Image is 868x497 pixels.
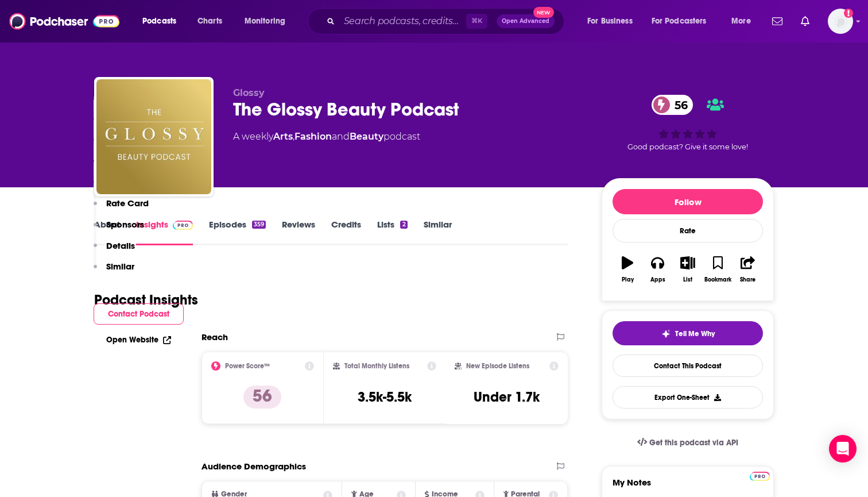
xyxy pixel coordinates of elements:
button: open menu [134,12,191,30]
h2: Audience Demographics [201,461,306,472]
h3: Under 1.7k [474,388,540,406]
a: Similar [424,219,452,245]
div: Open Intercom Messenger [829,435,857,463]
span: For Business [587,13,633,29]
h2: Power Score™ [225,362,270,370]
span: Good podcast? Give it some love! [627,142,748,151]
a: Contact This Podcast [613,355,763,377]
button: Show profile menu [828,9,853,34]
button: open menu [237,12,300,30]
button: Play [613,249,642,290]
button: Contact Podcast [94,303,184,325]
span: Get this podcast via API [649,438,738,448]
h3: 3.5k-5.5k [358,388,412,406]
div: Search podcasts, credits, & more... [319,8,575,34]
p: Similar [106,261,134,272]
p: 56 [243,386,281,409]
span: For Podcasters [652,13,707,29]
p: Sponsors [106,219,144,230]
input: Search podcasts, credits, & more... [339,12,466,30]
button: Share [733,249,763,290]
img: Podchaser Pro [750,472,770,481]
button: Details [94,240,135,261]
a: Credits [331,219,361,245]
div: Share [740,276,755,283]
div: 359 [252,221,266,229]
a: Lists2 [377,219,407,245]
div: 2 [400,221,407,229]
button: Bookmark [703,249,733,290]
a: Open Website [106,335,171,345]
span: and [332,131,350,142]
a: Show notifications dropdown [768,11,787,31]
span: Podcasts [142,13,176,29]
button: open menu [644,12,723,30]
div: Play [622,276,634,283]
span: , [293,131,294,142]
span: New [533,7,554,18]
img: tell me why sparkle [661,329,671,338]
button: open menu [723,12,765,30]
span: Charts [197,13,222,29]
div: Bookmark [704,276,731,283]
label: My Notes [613,477,763,497]
span: Logged in as alignPR [828,9,853,34]
a: Episodes359 [209,219,266,245]
div: Apps [650,276,665,283]
span: Glossy [233,87,265,98]
span: Tell Me Why [675,329,715,338]
div: List [683,276,692,283]
img: Podchaser - Follow, Share and Rate Podcasts [9,10,119,32]
img: The Glossy Beauty Podcast [96,79,211,194]
button: tell me why sparkleTell Me Why [613,321,763,345]
a: Charts [190,12,229,30]
button: Export One-Sheet [613,386,763,409]
a: Fashion [294,131,332,142]
button: Apps [642,249,672,290]
div: Rate [613,219,763,242]
div: 56Good podcast? Give it some love! [602,87,774,159]
button: Follow [613,189,763,214]
img: User Profile [828,9,853,34]
button: Open AdvancedNew [497,14,555,28]
span: Monitoring [245,13,285,29]
h2: Reach [201,332,228,342]
button: Similar [94,261,134,282]
svg: Add a profile image [844,9,853,18]
button: Sponsors [94,219,144,240]
a: Reviews [282,219,315,245]
a: Get this podcast via API [628,429,747,457]
button: open menu [579,12,647,30]
span: 56 [663,95,693,115]
span: Open Advanced [502,18,549,24]
a: Beauty [350,131,383,142]
a: Show notifications dropdown [796,11,814,31]
h2: New Episode Listens [466,362,529,370]
span: ⌘ K [466,14,487,29]
span: More [731,13,751,29]
a: Pro website [750,470,770,481]
button: List [673,249,703,290]
p: Details [106,240,135,251]
h2: Total Monthly Listens [344,362,409,370]
div: A weekly podcast [233,130,420,144]
a: Arts [273,131,293,142]
a: 56 [652,95,693,115]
